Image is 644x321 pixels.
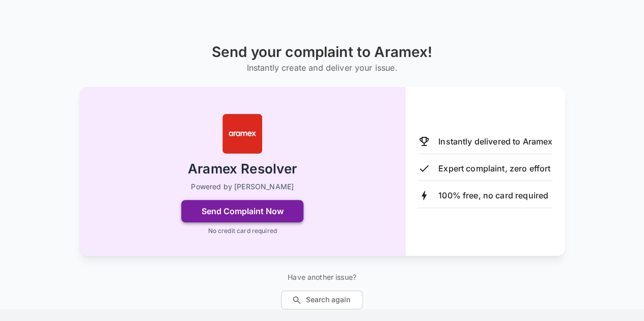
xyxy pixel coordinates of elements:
h1: Send your complaint to Aramex! [212,44,433,61]
h6: Instantly create and deliver your issue. [212,61,433,75]
p: 100% free, no card required [438,189,548,201]
h2: Aramex Resolver [188,160,297,178]
p: No credit card required [208,226,276,236]
p: Expert complaint, zero effort [438,162,550,174]
button: Send Complaint Now [181,200,303,222]
p: Have another issue? [281,272,363,282]
button: Search again [281,290,363,309]
p: Powered by [PERSON_NAME] [191,182,294,192]
img: Aramex [222,113,263,154]
p: Instantly delivered to Aramex [438,135,552,148]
